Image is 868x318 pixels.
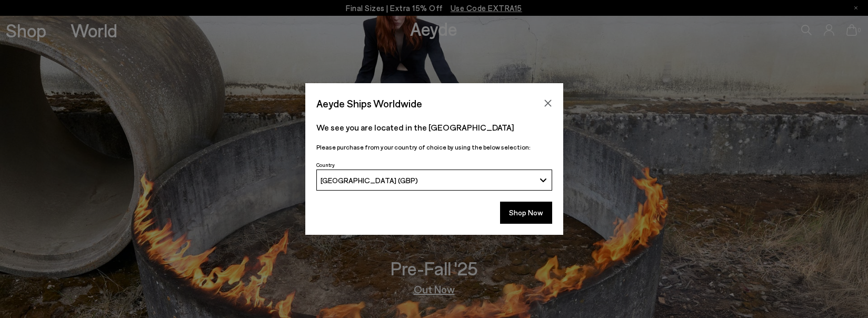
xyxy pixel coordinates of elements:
p: Please purchase from your country of choice by using the below selection: [316,142,552,152]
p: We see you are located in the [GEOGRAPHIC_DATA] [316,121,552,134]
button: Shop Now [500,202,552,224]
span: Aeyde Ships Worldwide [316,94,422,113]
button: Close [540,95,556,111]
span: [GEOGRAPHIC_DATA] (GBP) [321,176,418,185]
span: Country [316,162,335,168]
